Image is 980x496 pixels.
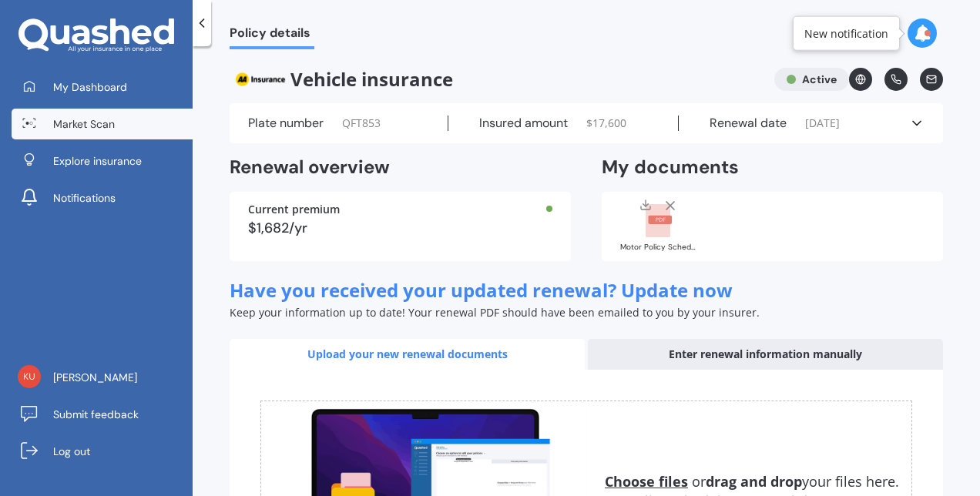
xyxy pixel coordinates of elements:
[230,305,760,320] span: Keep your information up to date! Your renewal PDF should have been emailed to you by your insurer.
[12,72,193,102] a: My Dashboard
[804,25,888,41] div: New notification
[53,370,137,385] span: [PERSON_NAME]
[602,156,739,179] h2: My documents
[12,183,193,213] a: Notifications
[230,277,733,303] span: Have you received your updated renewal? Update now
[605,472,688,491] u: Choose files
[605,472,899,491] span: or your files here.
[805,116,840,131] span: [DATE]
[230,68,290,91] img: AA.webp
[342,116,381,131] span: QFT853
[230,339,585,370] div: Upload your new renewal documents
[248,204,552,215] div: Current premium
[12,399,193,430] a: Submit feedback
[706,472,802,491] b: drag and drop
[12,146,193,176] a: Explore insurance
[479,116,568,131] label: Insured amount
[53,190,116,206] span: Notifications
[53,79,127,95] span: My Dashboard
[230,156,571,179] h2: Renewal overview
[12,109,193,139] a: Market Scan
[53,444,90,459] span: Log out
[53,407,139,422] span: Submit feedback
[248,221,552,235] div: $1,682/yr
[588,339,943,370] div: Enter renewal information manually
[53,116,115,132] span: Market Scan
[12,362,193,393] a: [PERSON_NAME]
[18,365,41,388] img: f0faaadaa044958a975756c703b2e3d4
[586,116,626,131] span: $ 17,600
[620,243,697,251] div: Motor Policy Schedule AMV031226077.pdf
[230,68,762,91] span: Vehicle insurance
[230,25,314,46] span: Policy details
[53,153,142,169] span: Explore insurance
[12,436,193,467] a: Log out
[248,116,324,131] label: Plate number
[710,116,787,131] label: Renewal date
